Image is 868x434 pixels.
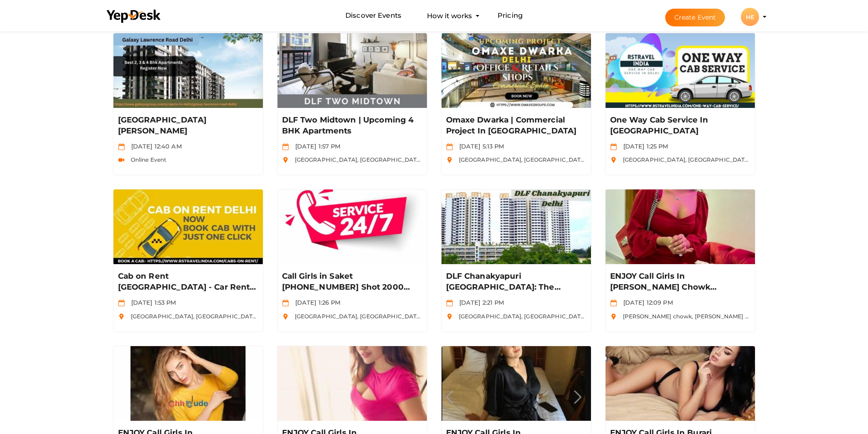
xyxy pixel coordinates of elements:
[618,156,751,163] span: [GEOGRAPHIC_DATA], [GEOGRAPHIC_DATA]
[118,271,258,293] a: Cab on Rent [GEOGRAPHIC_DATA] - Car Rental Service in [GEOGRAPHIC_DATA]
[741,8,759,26] div: HE
[741,14,759,20] profile-pic: HE
[455,299,504,306] span: [DATE] 2:21 PM
[446,115,586,137] a: Omaxe Dwarka | Commercial Project In [GEOGRAPHIC_DATA]
[282,271,422,293] a: Call Girls in Saket [PHONE_NUMBER] Shot 2000 Night 6000
[113,189,263,264] img: DF6IPBFQ_small.jpeg
[127,143,182,150] span: [DATE] 12:40 AM
[610,300,617,306] img: calendar.svg
[290,313,423,320] span: [GEOGRAPHIC_DATA], [GEOGRAPHIC_DATA]
[126,313,259,320] span: [GEOGRAPHIC_DATA], [GEOGRAPHIC_DATA]
[442,189,591,264] img: OCCZZAZN_small.jpeg
[113,346,263,421] img: TDOLUQ7W_small.jpeg
[126,156,167,163] span: Online Event
[455,143,504,150] span: [DATE] 5:13 PM
[291,143,341,150] span: [DATE] 1:57 PM
[277,346,427,421] img: KRTRLEHS_small.jpeg
[282,157,289,163] img: location.svg
[424,7,475,24] button: How it works
[606,346,755,421] img: PWXNREBY_small.jpeg
[454,156,587,163] span: [GEOGRAPHIC_DATA], [GEOGRAPHIC_DATA]
[290,156,488,163] span: [GEOGRAPHIC_DATA], [GEOGRAPHIC_DATA], [GEOGRAPHIC_DATA]
[282,300,289,306] img: calendar.svg
[738,7,762,26] button: HE
[446,143,453,150] img: calendar.svg
[282,143,289,150] img: calendar.svg
[118,157,125,163] img: video-icon.svg
[446,157,453,163] img: location.svg
[665,9,725,26] button: Create Event
[118,143,125,150] img: calendar.svg
[446,300,453,306] img: calendar.svg
[277,189,427,264] img: 3VBMDQCH_small.jpeg
[610,157,617,163] img: location.svg
[118,313,125,320] img: location.svg
[610,271,750,293] a: ENJOY Call Girls In [PERSON_NAME] Chowk [GEOGRAPHIC_DATA], Call Us [PHONE_NUMBER]
[442,346,591,421] img: DOS0FS4F_small.jpeg
[619,299,673,306] span: [DATE] 12:09 PM
[113,33,263,108] img: DBBEKBR5_small.jpeg
[446,313,453,320] img: location.svg
[606,189,755,264] img: MX6LKZX0_small.png
[606,33,755,108] img: TVZU0X0M_small.png
[610,115,750,137] a: One Way Cab Service In [GEOGRAPHIC_DATA]
[345,7,401,24] a: Discover Events
[442,33,591,108] img: 5YWJLLKB_small.jpeg
[282,115,422,137] a: DLF Two Midtown | Upcoming 4 BHK Apartments
[282,313,289,320] img: location.svg
[446,271,586,293] a: DLF Chanakyapuri [GEOGRAPHIC_DATA]: The Ultimate Luxury Destination in [GEOGRAPHIC_DATA]
[118,115,258,137] a: [GEOGRAPHIC_DATA][PERSON_NAME]
[118,300,125,306] img: calendar.svg
[291,299,341,306] span: [DATE] 1:26 PM
[498,7,523,24] a: Pricing
[619,143,668,150] span: [DATE] 1:25 PM
[454,313,587,320] span: [GEOGRAPHIC_DATA], [GEOGRAPHIC_DATA]
[127,299,176,306] span: [DATE] 1:53 PM
[610,143,617,150] img: calendar.svg
[610,313,617,320] img: location.svg
[277,33,427,108] img: LHVRLAKA_small.jpeg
